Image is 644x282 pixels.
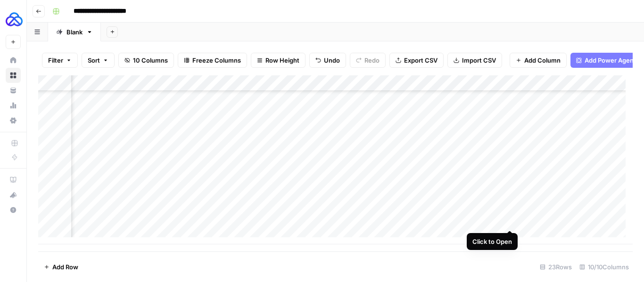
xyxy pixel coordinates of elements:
div: Blank [66,27,83,37]
button: Filter [42,53,78,68]
span: Undo [324,56,340,65]
a: Your Data [6,83,21,98]
span: Row Height [265,56,299,65]
span: Add Row [52,262,78,272]
button: Sort [82,53,115,68]
a: Browse [6,68,21,83]
button: Redo [350,53,386,68]
button: Export CSV [389,53,444,68]
button: What's new? [6,187,21,202]
button: Row Height [251,53,305,68]
span: Filter [48,56,63,65]
button: Workspace: AUQ [6,8,21,31]
button: Undo [309,53,346,68]
div: What's new? [6,188,20,202]
span: Sort [88,56,100,65]
button: Add Power Agent [570,53,642,68]
a: Blank [48,23,101,41]
button: 10 Columns [118,53,174,68]
button: Add Row [38,259,84,274]
span: Add Column [524,56,561,65]
a: Home [6,53,21,68]
div: 23 Rows [536,259,576,274]
button: Add Column [510,53,567,68]
span: Freeze Columns [192,56,241,65]
img: AUQ Logo [6,11,23,28]
span: 10 Columns [133,56,168,65]
a: AirOps Academy [6,172,21,187]
div: 10/10 Columns [576,259,633,274]
span: Redo [364,56,380,65]
button: Freeze Columns [178,53,247,68]
span: Import CSV [462,56,496,65]
a: Usage [6,98,21,113]
span: Add Power Agent [585,56,636,65]
button: Help + Support [6,202,21,218]
div: Click to Open [472,237,512,246]
button: Import CSV [447,53,502,68]
a: Settings [6,113,21,128]
span: Export CSV [404,56,438,65]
